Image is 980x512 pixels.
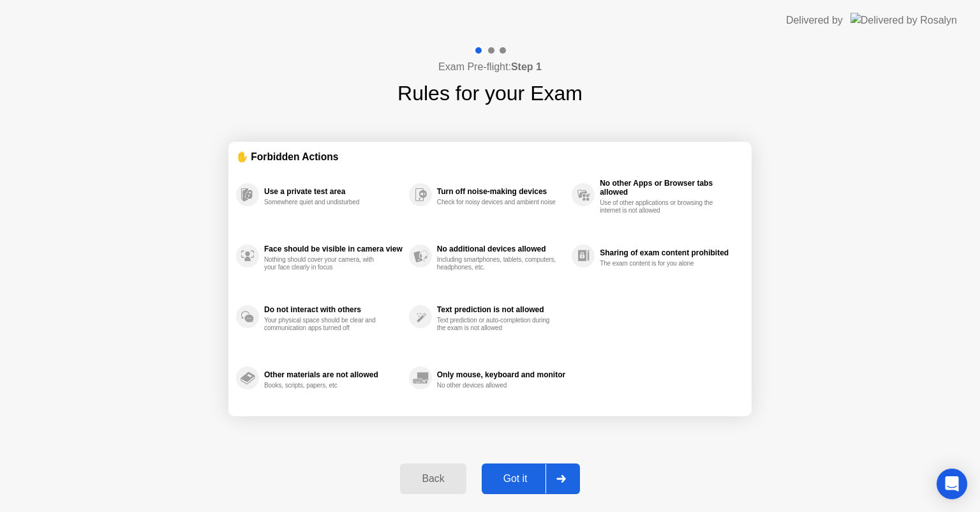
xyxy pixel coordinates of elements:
[264,187,403,196] div: Use a private test area
[264,305,403,314] div: Do not interact with others
[600,199,720,215] div: Use of other applications or browsing the internet is not allowed
[404,473,462,485] div: Back
[600,179,738,197] div: No other Apps or Browser tabs allowed
[438,59,542,75] h4: Exam Pre-flight:
[511,61,542,72] b: Step 1
[400,463,466,494] button: Back
[264,317,385,332] div: Your physical space should be clear and communication apps turned off
[397,78,583,109] h1: Rules for your Exam
[437,317,558,332] div: Text prediction or auto-completion during the exam is not allowed
[236,149,744,164] div: ✋ Forbidden Actions
[437,305,565,314] div: Text prediction is not allowed
[264,199,385,206] div: Somewhere quiet and undisturbed
[437,199,558,206] div: Check for noisy devices and ambient noise
[850,13,957,27] img: Delivered by Rosalyn
[437,245,565,253] div: No additional devices allowed
[264,245,403,253] div: Face should be visible in camera view
[482,463,580,494] button: Got it
[264,382,385,389] div: Books, scripts, papers, etc
[264,370,403,379] div: Other materials are not allowed
[437,370,565,379] div: Only mouse, keyboard and monitor
[437,382,558,389] div: No other devices allowed
[786,13,843,28] div: Delivered by
[437,187,565,196] div: Turn off noise-making devices
[437,256,558,271] div: Including smartphones, tablets, computers, headphones, etc.
[600,260,720,267] div: The exam content is for you alone
[264,256,385,271] div: Nothing should cover your camera, with your face clearly in focus
[600,248,738,257] div: Sharing of exam content prohibited
[937,469,967,499] div: Open Intercom Messenger
[486,473,546,485] div: Got it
